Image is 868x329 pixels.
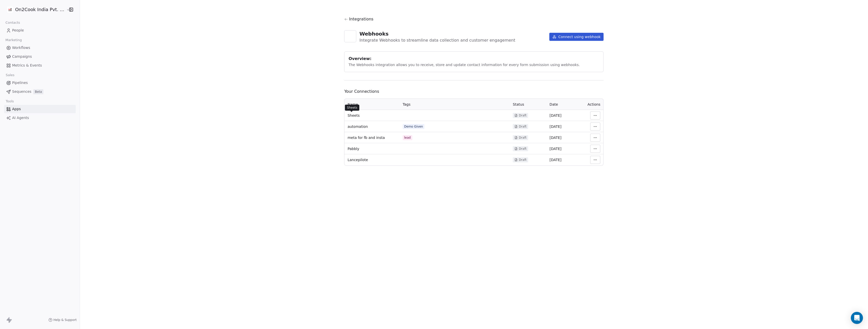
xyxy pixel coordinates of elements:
span: automation [347,124,368,129]
button: Connect using webhook [549,33,604,41]
span: Sheets [347,113,360,118]
span: [DATE] [550,113,561,117]
span: The Webhooks integration allows you to receive, store and update contact information for every fo... [348,63,580,67]
span: [DATE] [550,158,561,162]
span: Metrics & Events [12,63,42,68]
span: AI Agents [12,115,29,121]
span: Campaigns [12,54,32,59]
span: Help & Support [53,318,77,322]
span: [DATE] [550,125,561,129]
span: Draft [519,125,526,129]
span: Contacts [3,19,22,26]
div: Open Intercom Messenger [851,312,863,324]
div: lead [404,136,411,140]
a: Campaigns [4,52,76,61]
span: Marketing [3,36,24,44]
span: Tags [403,102,411,106]
span: [DATE] [550,147,561,151]
div: Integrate Webhooks to streamline data collection and customer engagement [359,37,515,43]
span: Your Connections [344,88,604,95]
span: Status [513,102,524,106]
a: Help & Support [48,318,77,322]
span: Draft [519,147,526,151]
span: Draft [519,136,526,140]
span: Lancepilote [347,157,368,162]
img: webhooks.svg [347,33,354,40]
span: Sales [4,71,17,79]
span: Name [347,102,358,106]
button: On2Cook India Pvt. Ltd. [6,5,63,14]
p: Sheets [347,106,357,110]
span: Pabbly [347,146,359,151]
span: meta for fb and insta [347,135,385,140]
a: People [4,26,76,35]
span: Beta [33,89,43,94]
a: Integrations [344,16,604,22]
span: Sequences [12,89,31,94]
span: Draft [519,113,526,117]
a: Pipelines [4,79,76,87]
div: Webhooks [359,30,515,37]
div: Overview: [348,56,599,62]
span: Draft [519,158,526,162]
span: [DATE] [550,136,561,140]
span: Actions [587,102,600,106]
span: Date [550,102,558,106]
a: AI Agents [4,114,76,122]
span: On2Cook India Pvt. Ltd. [15,6,65,13]
a: Workflows [4,44,76,52]
a: Apps [4,105,76,113]
span: Apps [12,106,21,112]
span: Pipelines [12,80,28,85]
span: People [12,28,24,33]
span: Integrations [349,16,373,22]
a: SequencesBeta [4,87,76,96]
span: Workflows [12,45,30,50]
div: Demo Given [404,125,423,129]
img: on2cook%20logo-04%20copy.jpg [7,7,13,13]
span: Tools [4,98,16,105]
a: Metrics & Events [4,61,76,70]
